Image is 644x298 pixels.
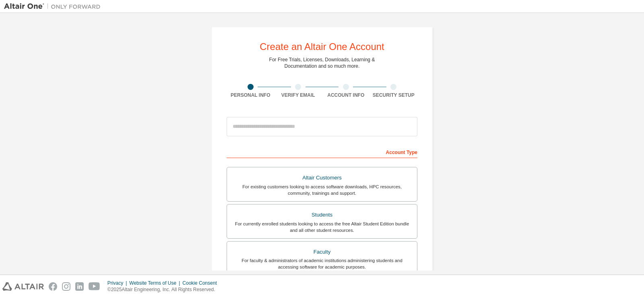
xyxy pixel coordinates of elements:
[227,92,275,98] div: Personal Info
[370,92,418,98] div: Security Setup
[62,282,70,291] img: instagram.svg
[89,282,100,291] img: youtube.svg
[49,282,57,291] img: facebook.svg
[232,209,412,221] div: Students
[232,257,412,270] div: For faculty & administrators of academic institutions administering students and accessing softwa...
[4,2,105,10] img: Altair One
[232,246,412,258] div: Faculty
[227,145,417,158] div: Account Type
[232,221,412,233] div: For currently enrolled students looking to access the free Altair Student Edition bundle and all ...
[322,92,370,98] div: Account Info
[107,286,222,293] p: © 2025 Altair Engineering, Inc. All Rights Reserved.
[2,282,44,291] img: altair_logo.svg
[232,183,412,196] div: For existing customers looking to access software downloads, HPC resources, community, trainings ...
[269,56,375,69] div: For Free Trials, Licenses, Downloads, Learning & Documentation and so much more.
[275,92,322,98] div: Verify Email
[107,280,129,286] div: Privacy
[260,42,384,52] div: Create an Altair One Account
[75,282,84,291] img: linkedin.svg
[232,172,412,183] div: Altair Customers
[129,280,182,286] div: Website Terms of Use
[182,280,221,286] div: Cookie Consent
